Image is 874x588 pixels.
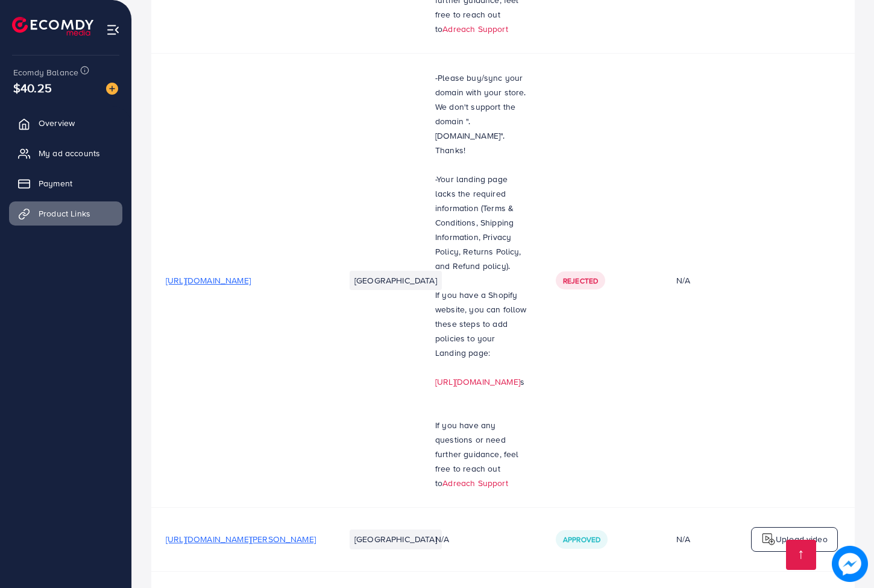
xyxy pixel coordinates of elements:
span: Approved [563,534,600,545]
img: image [106,83,118,95]
div: N/A [676,274,761,286]
p: If you have a Shopify website, you can follow these steps to add policies to your Landing page: [435,288,527,360]
img: logo [12,17,93,36]
span: Product Links [39,207,90,220]
span: Overview [39,117,75,129]
a: Overview [9,111,122,135]
a: Product Links [9,201,122,226]
img: menu [106,23,120,37]
span: Ecomdy Balance [13,66,78,78]
li: [GEOGRAPHIC_DATA] [350,530,442,549]
span: $40.25 [13,79,52,96]
p: Upload video [776,532,828,546]
li: [GEOGRAPHIC_DATA] [350,271,442,290]
a: Payment [9,171,122,195]
p: s [435,375,527,389]
div: N/A [676,533,761,545]
span: My ad accounts [39,147,100,159]
span: Payment [39,177,72,189]
a: [URL][DOMAIN_NAME] [435,376,520,388]
span: Rejected [563,276,598,286]
span: N/A [435,533,449,545]
img: logo [761,532,776,546]
p: -Your landing page lacks the required information (Terms & Conditions, Shipping Information, Priv... [435,172,527,273]
span: [URL][DOMAIN_NAME][PERSON_NAME] [166,533,316,545]
p: If you have any questions or need further guidance, feel free to reach out to [435,418,527,490]
a: Adreach Support [442,477,508,489]
img: image [832,546,868,582]
p: -Please buy/sync your domain with your store. We don't support the domain ".[DOMAIN_NAME]". Thanks! [435,71,527,157]
a: Adreach Support [442,23,508,35]
a: My ad accounts [9,141,122,165]
span: [URL][DOMAIN_NAME] [166,274,251,286]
